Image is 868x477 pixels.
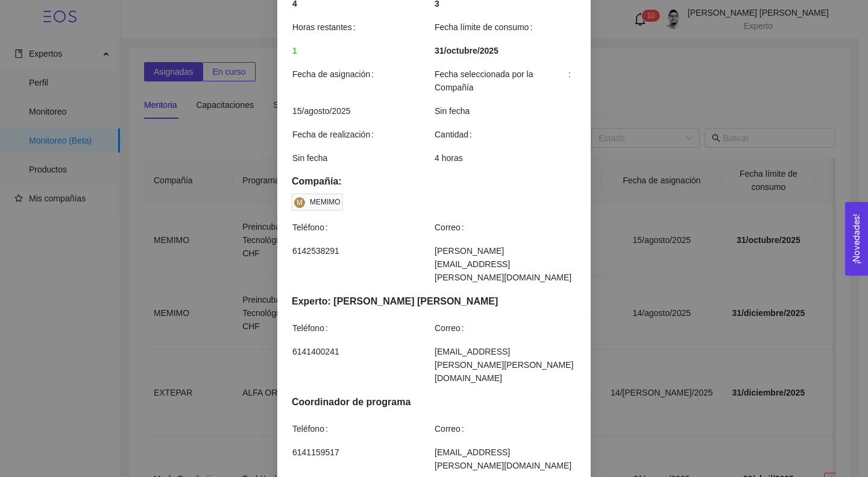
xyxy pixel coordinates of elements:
[292,394,576,409] div: Coordinador de programa
[435,244,576,284] span: [PERSON_NAME][EMAIL_ADDRESS][PERSON_NAME][DOMAIN_NAME]
[435,151,576,165] span: 4 horas
[310,196,341,208] div: MEMIMO
[292,221,333,234] span: Teléfono
[292,321,333,335] span: Teléfono
[292,151,433,165] span: Sin fecha
[435,104,576,118] span: Sin fecha
[292,21,360,34] span: Horas restantes
[292,446,433,459] span: 6141159517
[435,321,469,335] span: Correo
[845,202,868,276] button: Open Feedback Widget
[435,345,576,385] span: [EMAIL_ADDRESS][PERSON_NAME][PERSON_NAME][DOMAIN_NAME]
[292,422,333,435] span: Teléfono
[435,128,477,141] span: Cantidad
[435,68,576,94] span: Fecha seleccionada por la Compañía
[292,68,379,81] span: Fecha de asignación
[292,294,576,309] div: Experto: [PERSON_NAME] [PERSON_NAME]
[435,422,469,435] span: Correo
[292,174,576,189] h5: Compañía:
[435,221,469,234] span: Correo
[292,128,379,141] span: Fecha de realización
[435,44,498,57] span: 31/octubre/2025
[435,446,576,472] span: [EMAIL_ADDRESS][PERSON_NAME][DOMAIN_NAME]
[435,21,537,34] span: Fecha límite de consumo
[292,244,433,257] span: 6142538291
[292,345,433,358] span: 6141400241
[297,199,303,206] span: M
[292,46,297,55] strong: 1
[292,104,433,118] span: 15/agosto/2025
